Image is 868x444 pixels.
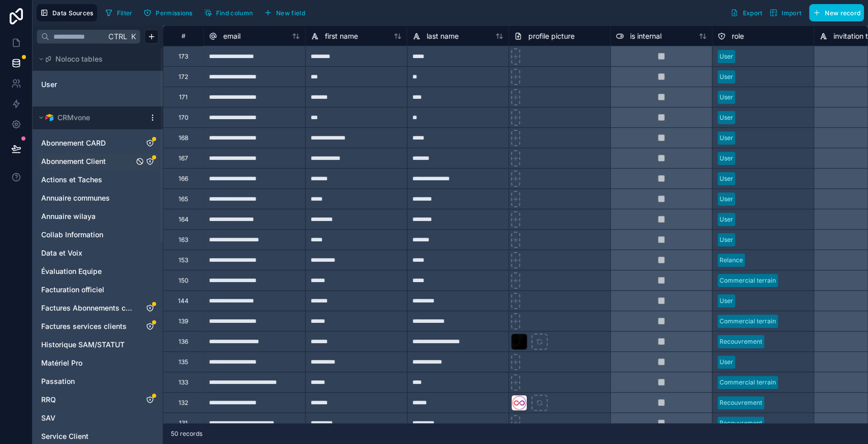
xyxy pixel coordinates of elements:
[528,31,575,41] span: profile picture
[171,32,196,40] div: #
[37,110,144,125] button: Airtable LogoCRMvone
[107,30,128,43] span: Ctrl
[37,263,159,280] div: Évaluation Equipe
[37,355,159,371] div: Matériel Pro
[766,4,805,21] button: Import
[720,174,733,183] div: User
[720,72,733,81] div: User
[37,4,97,21] button: Data Sources
[276,9,305,17] span: New field
[37,208,159,225] div: Annuaire wilaya
[37,337,159,353] div: Historique SAM/STATUT
[720,195,733,204] div: User
[41,285,104,295] span: Facturation officiel
[805,4,864,21] a: New record
[41,285,134,295] a: Facturation officiel
[41,376,75,386] span: Passation
[41,340,134,350] a: Historique SAM/STATUT
[37,135,159,151] div: Abonnement CARD
[178,236,188,244] div: 163
[41,175,134,185] a: Actions et Taches
[720,378,776,387] div: Commercial terrain
[140,5,200,20] a: Permissions
[178,317,188,325] div: 139
[809,4,864,21] button: New record
[178,276,189,285] div: 150
[720,235,733,244] div: User
[37,172,159,188] div: Actions et Taches
[178,256,188,264] div: 153
[37,282,159,298] div: Facturation officiel
[720,419,762,428] div: Recouvrement
[720,52,733,61] div: User
[41,321,127,331] span: Factures services clients
[727,4,766,21] button: Export
[720,317,776,326] div: Commercial terrain
[41,395,134,405] a: RRQ
[216,9,253,17] span: Find column
[37,190,159,206] div: Annuaire communes
[130,33,137,40] span: K
[41,395,56,405] span: RRQ
[41,413,55,423] span: SAV
[178,378,188,386] div: 133
[178,338,188,346] div: 136
[37,227,159,243] div: Collab Information
[41,156,106,166] span: Abonnement Client
[37,52,153,66] button: Noloco tables
[178,358,188,366] div: 135
[41,138,106,148] span: Abonnement CARD
[178,175,188,183] div: 166
[41,138,134,148] a: Abonnement CARD
[720,398,762,407] div: Recouvrement
[179,419,188,427] div: 131
[37,76,159,93] div: User
[178,297,189,305] div: 144
[178,195,188,203] div: 165
[41,248,134,258] a: Data et Voix
[156,9,192,17] span: Permissions
[41,266,134,276] a: Évaluation Equipe
[825,9,860,17] span: New record
[223,31,241,41] span: email
[720,93,733,102] div: User
[41,321,134,331] a: Factures services clients
[720,154,733,163] div: User
[117,9,133,17] span: Filter
[37,153,159,170] div: Abonnement Client
[41,211,96,221] span: Annuaire wilaya
[41,358,134,368] a: Matériel Pro
[41,303,134,313] a: Factures Abonnements clients
[41,340,125,350] span: Historique SAM/STATUT
[178,73,188,81] div: 172
[720,133,733,143] div: User
[41,211,134,221] a: Annuaire wilaya
[178,114,189,122] div: 170
[41,79,124,90] a: User
[52,9,94,17] span: Data Sources
[179,93,188,101] div: 171
[260,5,309,20] button: New field
[427,31,459,41] span: last name
[41,431,134,441] a: Service Client
[37,245,159,261] div: Data et Voix
[325,31,358,41] span: first name
[41,376,134,386] a: Passation
[178,154,188,162] div: 167
[55,54,103,64] span: Noloco tables
[37,318,159,335] div: Factures services clients
[720,357,733,367] div: User
[41,156,134,166] a: Abonnement Client
[41,248,82,258] span: Data et Voix
[101,5,136,20] button: Filter
[37,410,159,426] div: SAV
[720,215,733,224] div: User
[45,114,53,122] img: Airtable Logo
[732,31,744,41] span: role
[200,5,256,20] button: Find column
[720,256,743,265] div: Relance
[782,9,801,17] span: Import
[41,230,103,240] span: Collab Information
[720,337,762,346] div: Recouvrement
